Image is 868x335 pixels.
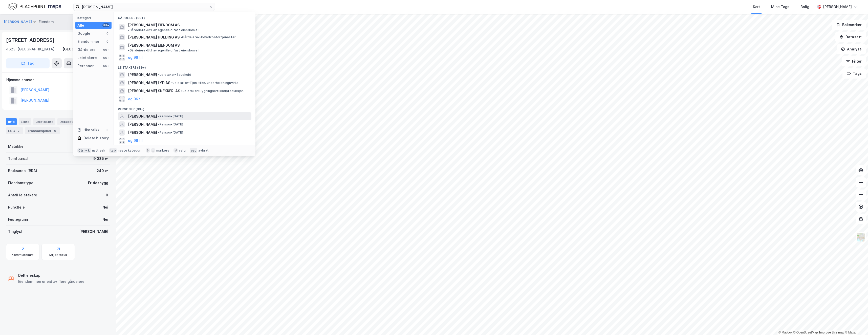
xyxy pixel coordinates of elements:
span: • [158,131,160,134]
div: Ctrl + k [77,148,91,153]
a: OpenStreetMap [793,331,818,334]
div: 240 ㎡ [97,168,108,174]
div: 2 [16,128,21,133]
div: 4623, [GEOGRAPHIC_DATA] [6,46,54,52]
div: Tinglyst [8,229,23,235]
div: Gårdeiere [77,47,96,53]
button: Tags [842,68,866,79]
div: Eiere [19,118,31,125]
div: tab [109,148,117,153]
div: Delt eieskap [18,272,84,278]
button: Filter [842,56,866,66]
div: [PERSON_NAME] [823,4,852,10]
div: Eiendom [39,19,54,25]
button: Tag [6,58,50,68]
span: • [128,28,129,32]
div: Hjemmelshaver [6,77,110,83]
span: Leietaker • Tjen. tilkn. underholdningsvirks. [171,81,240,85]
div: Eiendommen er eid av flere gårdeiere [18,278,84,285]
div: 99+ [102,23,110,27]
span: • [128,48,129,52]
iframe: Chat Widget [843,311,868,335]
div: Fritidsbygg [88,180,108,186]
button: Bokmerker [832,20,866,30]
span: Gårdeiere • Utl. av egen/leid fast eiendom el. [128,28,199,32]
button: Datasett [835,32,866,42]
span: • [171,81,173,85]
span: • [158,114,160,118]
a: Improve this map [819,331,844,334]
span: [PERSON_NAME] [128,121,157,127]
div: 0 [106,192,108,198]
div: Eiendommer [77,39,99,45]
button: og 96 til [128,96,143,102]
div: 0 [105,128,110,132]
a: Mapbox [778,331,792,334]
div: Kommunekart [12,253,34,257]
div: Bolig [800,4,809,10]
img: Z [856,232,866,242]
div: Kategori [77,16,112,20]
div: 6 [53,128,58,133]
div: Alle [77,22,84,28]
span: • [181,89,183,93]
div: Leietakere [77,55,97,61]
div: [PERSON_NAME] [79,229,108,235]
div: Datasett [57,118,76,125]
div: Punktleie [8,204,25,210]
div: Eiendomstype [8,180,33,186]
div: 99+ [102,48,110,52]
span: [PERSON_NAME] HOLDING AS [128,34,180,40]
button: Analyse [837,44,866,54]
span: [PERSON_NAME] LYD AS [128,80,170,86]
img: logo.f888ab2527a4732fd821a326f86c7f29.svg [8,2,61,11]
span: Leietaker • Sauehold [158,73,191,77]
div: avbryt [198,148,209,153]
div: Kart [753,4,760,10]
div: Antall leietakere [8,192,37,198]
div: Tomteareal [8,156,28,162]
div: Leietakere [33,118,55,125]
span: [PERSON_NAME] EIENDOM AS [128,42,180,48]
div: Info [6,118,17,125]
div: Transaksjoner [25,127,60,134]
span: Gårdeiere • Hovedkontortjenester [181,35,236,39]
div: 99+ [102,64,110,68]
div: velg [179,148,186,153]
span: [PERSON_NAME] [128,113,157,119]
span: • [158,73,160,77]
div: Nei [102,216,108,222]
div: Personer [77,63,94,69]
div: neste kategori [118,148,142,153]
div: esc [190,148,198,153]
div: Nei [102,204,108,210]
span: [PERSON_NAME] [128,129,157,136]
div: Personer (99+) [114,103,255,112]
div: markere [156,148,169,153]
div: Historikk [77,127,99,133]
div: 0 [105,31,110,35]
div: 9 085 ㎡ [93,156,108,162]
button: og 96 til [128,138,143,144]
div: [GEOGRAPHIC_DATA], 7/40 [62,46,110,52]
div: Festegrunn [8,216,28,222]
span: Person • [DATE] [158,131,183,135]
div: Google [77,30,90,36]
div: [STREET_ADDRESS] [6,36,56,44]
span: [PERSON_NAME] EIENDOM AS [128,22,180,28]
span: Gårdeiere • Utl. av egen/leid fast eiendom el. [128,48,199,52]
span: [PERSON_NAME] [128,72,157,78]
span: • [158,122,160,126]
span: Person • [DATE] [158,122,183,126]
div: Leietakere (99+) [114,62,255,71]
input: Søk på adresse, matrikkel, gårdeiere, leietakere eller personer [80,3,209,11]
div: nytt søk [92,148,105,153]
div: Mine Tags [771,4,789,10]
div: ESG [6,127,23,134]
span: [PERSON_NAME] SNEKKERI AS [128,88,180,94]
div: Bruksareal (BRA) [8,168,37,174]
div: Kontrollprogram for chat [843,311,868,335]
span: Leietaker • Bygningsartikkelproduksjon [181,89,244,93]
div: Delete history [83,135,109,141]
div: Matrikkel [8,143,25,150]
